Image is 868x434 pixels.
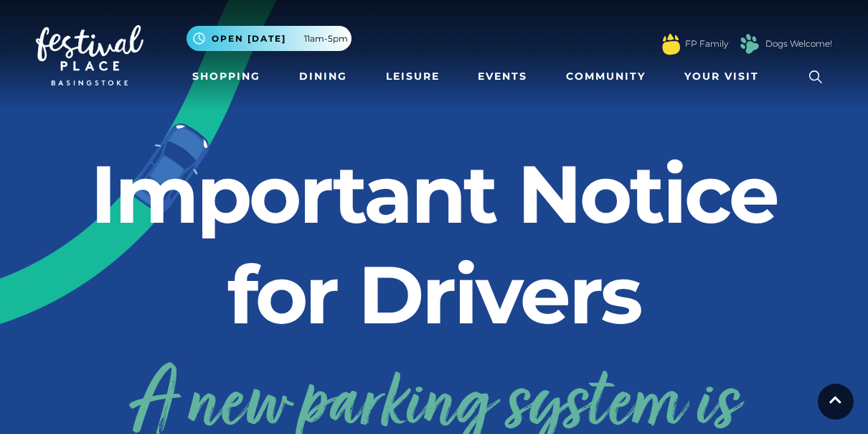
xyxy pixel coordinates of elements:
[212,32,286,45] span: Open [DATE]
[304,32,348,45] span: 11am-5pm
[293,63,353,90] a: Dining
[685,37,728,50] a: FP Family
[679,63,772,90] a: Your Visit
[187,63,266,90] a: Shopping
[684,69,759,84] span: Your Visit
[560,63,651,90] a: Community
[187,26,352,51] button: Open [DATE] 11am-5pm
[380,63,445,90] a: Leisure
[36,144,832,345] h2: Important Notice for Drivers
[472,63,533,90] a: Events
[765,37,832,50] a: Dogs Welcome!
[36,25,143,86] img: Festival Place Logo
